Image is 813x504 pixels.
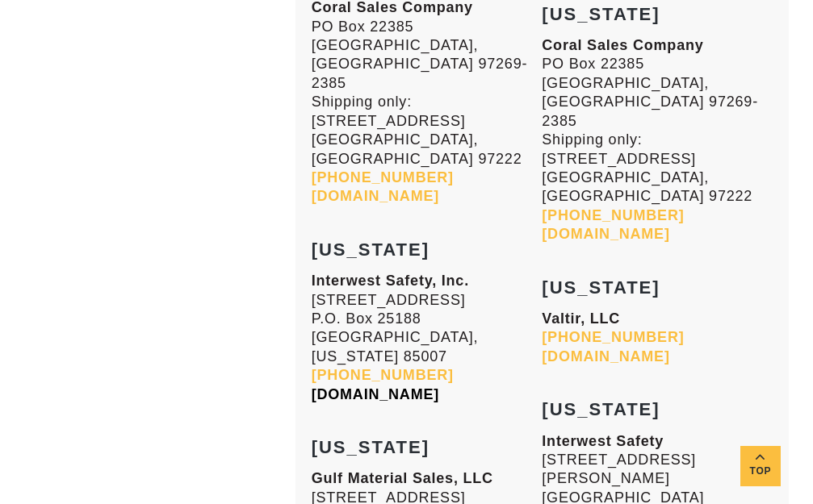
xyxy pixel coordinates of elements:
[542,226,669,242] a: [DOMAIN_NAME]
[542,329,684,345] a: [PHONE_NUMBER]
[312,386,439,402] a: [DOMAIN_NAME]
[312,437,430,457] strong: [US_STATE]
[542,36,773,244] p: PO Box 22385 [GEOGRAPHIC_DATA], [GEOGRAPHIC_DATA] 97269-2385 Shipping only: [STREET_ADDRESS] [GEO...
[740,462,781,481] span: Top
[542,399,660,419] strong: [US_STATE]
[542,37,703,53] strong: Coral Sales Company
[542,277,660,298] strong: [US_STATE]
[542,348,669,364] a: [DOMAIN_NAME]
[542,4,660,24] strong: [US_STATE]
[312,272,543,404] p: [STREET_ADDRESS] P.O. Box 25188 [GEOGRAPHIC_DATA], [US_STATE] 85007
[312,169,454,185] a: [PHONE_NUMBER]
[312,367,454,383] a: [PHONE_NUMBER]
[312,470,493,486] strong: Gulf Material Sales, LLC
[312,188,439,204] a: [DOMAIN_NAME]
[542,207,684,223] a: [PHONE_NUMBER]
[312,273,469,289] strong: Interwest Safety, Inc.
[542,310,620,327] strong: Valtir, LLC
[740,446,781,486] a: Top
[542,433,664,449] strong: Interwest Safety
[312,240,430,260] strong: [US_STATE]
